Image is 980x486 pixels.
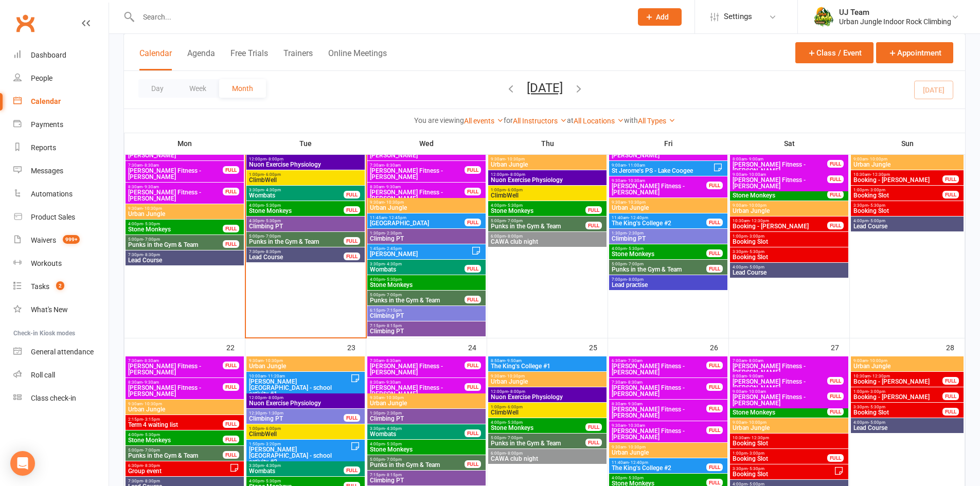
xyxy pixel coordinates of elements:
[31,74,52,82] div: People
[465,383,481,391] div: FULL
[176,79,219,98] button: Week
[248,249,344,254] span: 7:30pm
[626,163,645,168] span: - 11:00am
[387,215,406,220] span: - 12:45pm
[369,282,484,288] span: Stone Monkeys
[627,277,644,282] span: - 8:00pm
[369,215,465,220] span: 11:45am
[747,358,763,363] span: - 8:00am
[870,172,890,177] span: - 12:30pm
[870,374,890,379] span: - 12:30pm
[248,358,363,363] span: 9:30am
[853,374,943,379] span: 10:30am
[627,262,644,266] span: - 7:00pm
[128,237,223,242] span: 5:00pm
[266,157,283,161] span: - 8:00pm
[505,358,522,363] span: - 9:50am
[747,249,764,254] span: - 5:30pm
[248,239,344,245] span: Punks in the Gym & Team
[508,172,525,177] span: - 8:00pm
[13,67,109,90] a: People
[611,262,707,266] span: 5:00pm
[142,163,159,168] span: - 8:30am
[732,265,846,269] span: 4:00pm
[853,219,961,223] span: 4:00pm
[629,215,648,220] span: - 12:40pm
[942,175,959,183] div: FULL
[706,219,723,226] div: FULL
[732,249,846,254] span: 3:30pm
[328,48,387,70] button: Online Meetings
[490,363,604,369] span: The King's College #1
[13,229,109,252] a: Waivers 999+
[853,203,961,208] span: 3:30pm
[128,253,242,257] span: 7:30pm
[732,234,846,239] span: 1:00pm
[369,380,465,385] span: 8:30am
[385,262,402,266] span: - 4:30pm
[366,133,487,154] th: Wed
[611,168,713,174] span: St Jerome's PS ‑ Lake Coogee
[369,236,484,242] span: Climbing PT
[490,358,604,363] span: 8:50am
[747,234,764,239] span: - 3:00pm
[128,380,223,385] span: 8:30am
[142,358,159,363] span: - 8:30am
[724,5,752,28] span: Settings
[813,7,834,27] img: thumb_image1578111135.png
[611,163,713,168] span: 9:00am
[128,189,223,202] span: [PERSON_NAME] Fitness - [PERSON_NAME]
[13,113,109,136] a: Payments
[464,117,504,125] a: All events
[384,163,401,168] span: - 8:30am
[490,157,604,161] span: 9:30am
[732,177,828,189] span: [PERSON_NAME] Fitness - [PERSON_NAME]
[611,215,707,220] span: 11:40am
[12,10,38,36] a: Clubworx
[876,42,953,63] button: Appointment
[732,239,846,245] span: Booking Slot
[868,188,885,192] span: - 3:00pm
[827,377,844,385] div: FULL
[853,358,961,363] span: 9:00am
[187,48,215,70] button: Agenda
[139,48,172,70] button: Calendar
[611,236,725,242] span: Climbing PT
[264,249,281,254] span: - 8:30pm
[611,277,725,282] span: 7:00pm
[369,220,465,226] span: [GEOGRAPHIC_DATA]
[369,168,465,180] span: [PERSON_NAME] Fitness - [PERSON_NAME]
[853,177,943,183] span: Booking - [PERSON_NAME]
[248,161,363,168] span: Nuon Exercise Physiology
[31,97,61,105] div: Calendar
[143,237,160,242] span: - 7:00pm
[264,219,281,223] span: - 5:30pm
[245,133,366,154] th: Tue
[344,237,360,245] div: FULL
[369,246,471,251] span: 1:45pm
[490,161,604,168] span: Urban Jungle
[626,380,643,385] span: - 8:30am
[732,161,828,174] span: [PERSON_NAME] Fitness - [PERSON_NAME]
[839,17,951,26] div: Urban Jungle Indoor Rock Climbing
[611,358,707,363] span: 6:30am
[732,157,828,161] span: 8:00am
[942,377,959,385] div: FULL
[624,116,638,124] strong: with
[732,269,846,276] span: Lead Course
[223,240,239,248] div: FULL
[611,251,707,257] span: Stone Monkeys
[248,223,363,229] span: Climbing PT
[369,163,465,168] span: 7:30am
[414,116,464,124] strong: You are viewing
[490,239,604,245] span: CAWA club night
[369,293,465,297] span: 5:00pm
[747,157,763,161] span: - 9:00am
[608,133,729,154] th: Fri
[31,371,55,379] div: Roll call
[13,90,109,113] a: Calendar
[589,338,608,355] div: 25
[248,379,350,397] span: [PERSON_NAME][GEOGRAPHIC_DATA] - school activity #1
[626,178,645,183] span: - 10:30am
[627,231,644,236] span: - 2:30pm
